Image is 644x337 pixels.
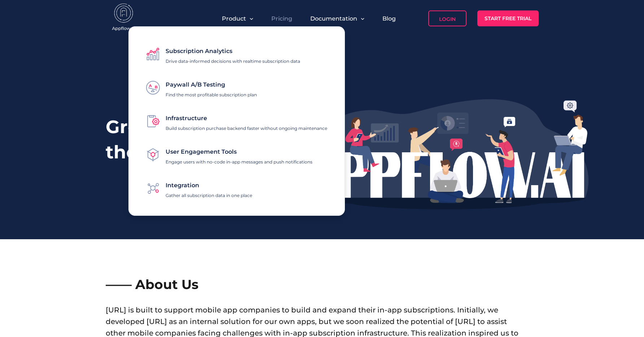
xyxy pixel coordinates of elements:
a: Subscription AnalyticsDrive data-informed decisions with realtime subscription data [146,44,300,64]
a: Start Free Trial [477,10,539,26]
span: Subscription Analytics [166,48,232,54]
img: appflow.ai-logo [106,4,142,32]
span: Paywall A/B Testing [166,81,225,88]
span: Documentation [310,15,357,22]
span: Infrastructure [166,115,207,122]
span: User Engagement Tools [166,148,237,155]
div: —— About Us [106,275,528,293]
button: Product [222,15,253,22]
img: icon-user-engagement-tools [146,148,160,162]
div: Greetings from the [URL] team! [106,114,275,165]
a: User Engagement ToolsEngage users with no-code in-app messages and push notifications [146,145,312,165]
a: Paywall A/B TestingFind the most profitable subscription plan [146,78,257,97]
img: appflow.ai-team [290,98,590,210]
p: Build subscription purchase backend faster without ongoing maintenance [166,126,327,131]
img: icon-subscription-infrastructure [146,114,160,128]
a: InfrastructureBuild subscription purchase backend faster without ongoing maintenance [146,111,327,131]
p: Drive data-informed decisions with realtime subscription data [166,58,300,64]
img: icon-integrate-with-other-tools [146,181,160,195]
p: Gather all subscription data in one place [166,193,252,198]
img: icon-paywall-a-b-testing [146,81,160,95]
a: IntegrationGather all subscription data in one place [146,178,252,198]
a: Login [428,10,466,26]
p: Find the most profitable subscription plan [166,92,257,97]
span: Product [222,15,246,22]
a: Blog [382,15,396,22]
p: Engage users with no-code in-app messages and push notifications [166,159,312,165]
button: Documentation [310,15,364,22]
img: icon-subscription-data-graph [146,47,160,61]
a: Pricing [271,15,292,22]
span: Integration [166,182,199,189]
